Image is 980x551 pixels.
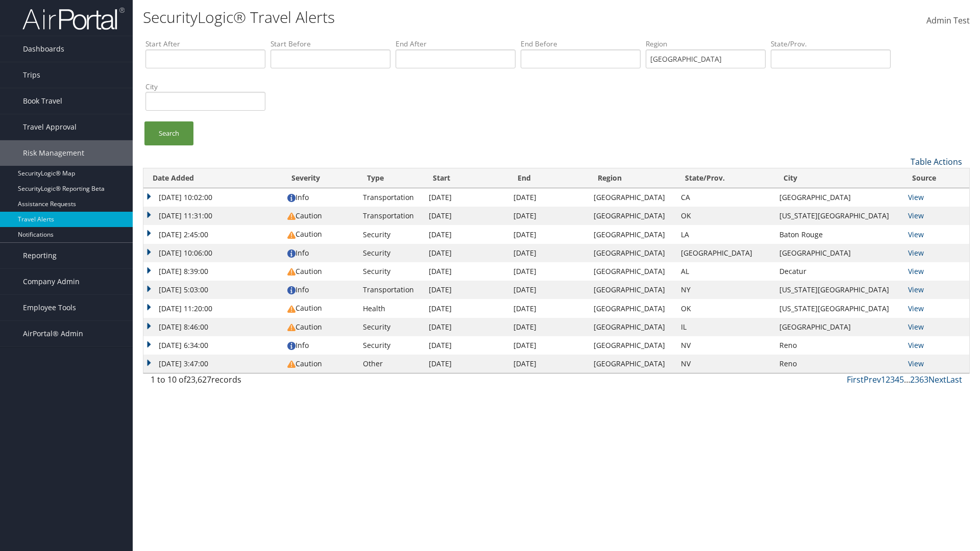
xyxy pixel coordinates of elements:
td: Baton Rouge [774,225,903,243]
td: NY [676,281,774,299]
span: … [904,374,910,385]
a: 2 [886,374,890,385]
td: [DATE] [424,262,508,281]
th: Start: activate to sort column ascending [424,168,508,188]
td: [DATE] [424,281,508,299]
td: AL [676,262,774,281]
label: End Before [521,39,641,49]
span: Reporting [23,243,57,268]
a: View [908,211,924,220]
td: [DATE] 11:31:00 [143,207,282,225]
td: [DATE] [508,244,589,262]
a: View [908,230,924,239]
th: Date Added: activate to sort column ascending [143,168,282,188]
div: 1 to 10 of records [151,373,342,391]
a: Search [144,121,193,145]
a: View [908,359,924,368]
a: First [847,374,864,385]
label: State/Prov. [771,39,891,49]
td: [DATE] [508,336,589,355]
a: View [908,304,924,313]
span: Trips [23,62,40,88]
td: Reno [774,355,903,373]
td: Caution [282,207,358,225]
th: Severity: activate to sort column ascending [282,168,358,188]
td: Decatur [774,262,903,281]
td: [DATE] 8:46:00 [143,318,282,336]
span: Risk Management [23,140,84,166]
td: [DATE] 10:06:00 [143,244,282,262]
td: Info [282,244,358,262]
td: Transportation [358,281,424,299]
td: [DATE] [508,355,589,373]
span: Admin Test [926,15,970,26]
td: [DATE] [508,281,589,299]
td: [GEOGRAPHIC_DATA] [774,244,903,262]
th: Source: activate to sort column ascending [903,168,969,188]
td: [GEOGRAPHIC_DATA] [589,281,676,299]
td: [GEOGRAPHIC_DATA] [676,244,774,262]
td: Transportation [358,207,424,225]
a: View [908,192,924,202]
td: [DATE] 5:03:00 [143,281,282,299]
td: [GEOGRAPHIC_DATA] [589,244,676,262]
a: View [908,248,924,258]
img: alert-flat-solid-info.png [287,249,296,258]
td: Caution [282,318,358,336]
td: Caution [282,299,358,317]
td: [DATE] [424,336,508,355]
a: Next [928,374,946,385]
a: Prev [864,374,881,385]
td: [DATE] [424,318,508,336]
img: alert-flat-solid-caution.png [287,305,296,313]
th: State/Prov.: activate to sort column ascending [676,168,774,188]
td: OK [676,299,774,317]
td: [GEOGRAPHIC_DATA] [774,318,903,336]
td: [DATE] [508,299,589,317]
td: [DATE] 6:34:00 [143,336,282,355]
a: View [908,266,924,276]
td: Health [358,299,424,317]
td: [DATE] [508,225,589,243]
th: City: activate to sort column ascending [774,168,903,188]
td: [US_STATE][GEOGRAPHIC_DATA] [774,299,903,317]
span: Employee Tools [23,295,76,320]
td: [US_STATE][GEOGRAPHIC_DATA] [774,281,903,299]
td: [DATE] 10:02:00 [143,188,282,207]
img: alert-flat-solid-info.png [287,194,296,202]
td: [GEOGRAPHIC_DATA] [774,188,903,207]
td: [GEOGRAPHIC_DATA] [589,318,676,336]
td: Security [358,318,424,336]
td: [DATE] [424,299,508,317]
label: End After [396,39,516,49]
td: [DATE] [508,262,589,281]
td: [DATE] 2:45:00 [143,225,282,243]
img: alert-flat-solid-info.png [287,286,296,294]
td: [DATE] [508,188,589,207]
td: [GEOGRAPHIC_DATA] [589,188,676,207]
td: Caution [282,355,358,373]
td: IL [676,318,774,336]
a: View [908,285,924,294]
span: AirPortal® Admin [23,321,83,346]
a: 2363 [910,374,928,385]
td: [GEOGRAPHIC_DATA] [589,299,676,317]
span: Dashboards [23,36,64,62]
td: [GEOGRAPHIC_DATA] [589,336,676,355]
td: [GEOGRAPHIC_DATA] [589,207,676,225]
td: [DATE] 3:47:00 [143,355,282,373]
a: View [908,322,924,332]
td: Info [282,336,358,355]
td: [DATE] [508,318,589,336]
td: Security [358,262,424,281]
td: [DATE] [424,225,508,243]
td: [GEOGRAPHIC_DATA] [589,225,676,243]
td: OK [676,207,774,225]
td: [GEOGRAPHIC_DATA] [589,355,676,373]
img: alert-flat-solid-caution.png [287,268,296,276]
a: 1 [881,374,886,385]
span: 23,627 [186,374,211,385]
td: [GEOGRAPHIC_DATA] [589,262,676,281]
td: Info [282,281,358,299]
a: Table Actions [911,156,962,167]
